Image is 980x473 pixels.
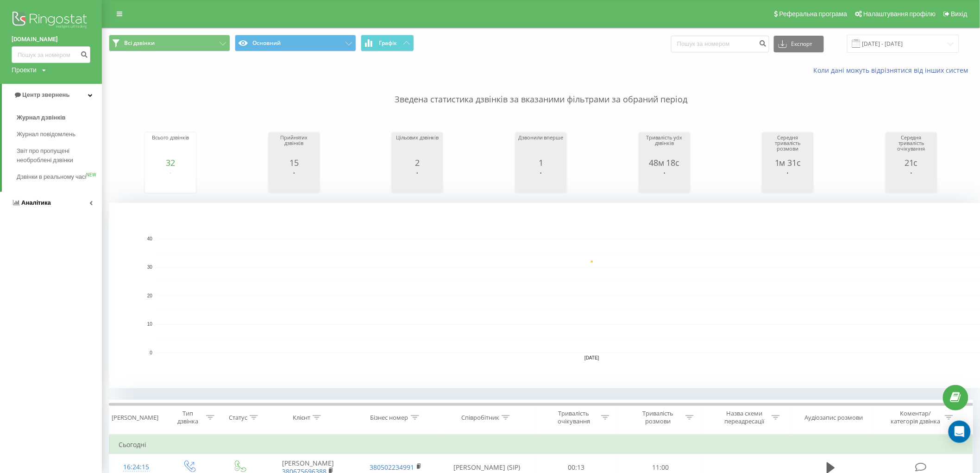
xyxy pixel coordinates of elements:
[394,158,440,167] div: 2
[124,39,155,47] span: Всі дзвінки
[12,65,37,75] div: Проекти
[814,66,973,75] a: Коли дані можуть відрізнятися вiд інших систем
[271,167,317,195] svg: A chart.
[109,435,973,454] td: Сьогодні
[671,36,769,52] input: Пошук за номером
[641,167,688,195] svg: A chart.
[21,199,51,206] span: Аналiтика
[888,167,935,195] svg: A chart.
[17,130,75,139] span: Журнал повідомлень
[379,40,397,46] span: Графік
[17,169,102,185] a: Дзвінки в реальному часіNEW
[17,113,66,122] span: Журнал дзвінків
[2,84,102,106] a: Центр звернень
[888,410,942,425] div: Коментар/категорія дзвінка
[147,322,153,327] text: 10
[518,167,564,195] svg: A chart.
[518,135,564,158] div: Дзвонили вперше
[720,410,769,425] div: Назва схеми переадресації
[394,167,440,195] svg: A chart.
[235,35,356,51] button: Основний
[12,9,90,32] img: Ringostat logo
[171,410,204,425] div: Тип дзвінка
[641,158,688,167] div: 48м 18с
[147,236,153,241] text: 40
[951,10,967,18] span: Вихід
[888,158,935,167] div: 21с
[394,135,440,158] div: Цільових дзвінків
[12,35,90,44] a: [DOMAIN_NAME]
[765,135,811,158] div: Середня тривалість розмови
[805,414,863,422] div: Аудіозапис розмови
[17,109,102,126] a: Журнал дзвінків
[779,10,848,18] span: Реферальна програма
[112,414,158,422] div: [PERSON_NAME]
[584,356,599,361] text: [DATE]
[147,293,153,298] text: 20
[17,146,97,165] span: Звіт про пропущені необроблені дзвінки
[293,414,310,422] div: Клієнт
[109,75,973,106] p: Зведена статистика дзвінків за вказаними фільтрами за обраний період
[518,158,564,167] div: 1
[271,135,317,158] div: Прийнятих дзвінків
[774,36,824,52] button: Експорт
[949,421,971,443] div: Open Intercom Messenger
[229,414,247,422] div: Статус
[109,35,230,51] button: Всі дзвінки
[147,265,153,270] text: 30
[634,410,683,425] div: Тривалість розмови
[147,135,194,158] div: Всього дзвінків
[641,135,688,158] div: Тривалість усіх дзвінків
[888,135,935,158] div: Середня тривалість очікування
[371,414,408,422] div: Бізнес номер
[12,46,90,63] input: Пошук за номером
[765,167,811,195] svg: A chart.
[461,414,499,422] div: Співробітник
[147,167,194,195] svg: A chart.
[271,158,317,167] div: 15
[147,158,194,167] div: 32
[17,143,102,169] a: Звіт про пропущені необроблені дзвінки
[17,172,86,182] span: Дзвінки в реальному часі
[17,126,102,143] a: Журнал повідомлень
[370,463,415,472] a: 380502234991
[765,158,811,167] div: 1м 31с
[863,10,936,18] span: Налаштування профілю
[22,91,69,98] span: Центр звернень
[549,410,599,425] div: Тривалість очікування
[150,350,152,355] text: 0
[361,35,414,51] button: Графік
